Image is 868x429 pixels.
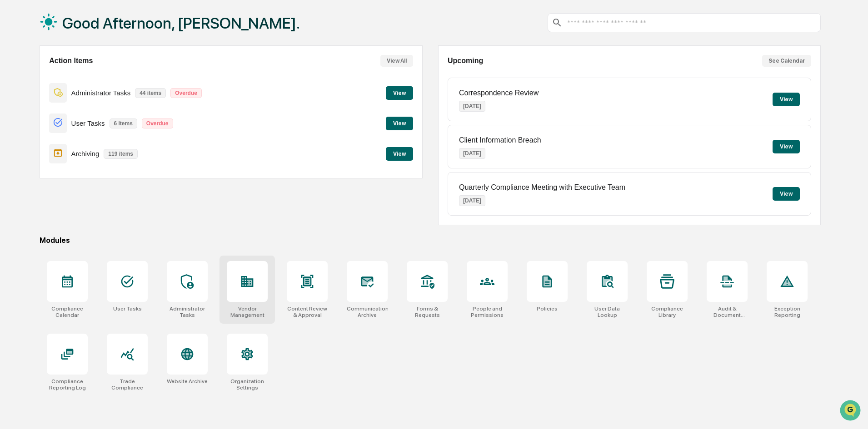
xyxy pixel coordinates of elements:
[459,101,485,112] p: [DATE]
[135,88,166,98] p: 44 items
[227,378,268,391] div: Organization Settings
[104,149,138,159] p: 119 items
[9,69,25,86] img: 1746055101610-c473b297-6a78-478c-a979-82029cc54cd1
[167,306,208,318] div: Administrator Tasks
[62,14,300,32] h1: Good Afternoon, [PERSON_NAME].
[142,118,173,128] p: Overdue
[839,399,863,424] iframe: Open customer support
[227,306,268,318] div: Vendor Management
[587,306,628,318] div: User Data Lookup
[155,72,165,83] button: Start new chat
[386,86,413,100] button: View
[110,118,137,128] p: 6 items
[459,136,541,144] p: Client Information Breach
[386,118,413,127] a: View
[170,88,202,98] p: Overdue
[113,306,142,312] div: User Tasks
[386,88,413,97] a: View
[71,150,100,158] p: Archiving
[62,111,116,127] a: 🗄️Attestations
[75,114,113,123] span: Attestations
[9,133,16,140] div: 🔎
[5,128,61,144] a: 🔎Data Lookup
[386,117,413,130] button: View
[71,119,105,127] p: User Tasks
[537,306,558,312] div: Policies
[459,183,625,192] p: Quarterly Compliance Meeting with Executive Team
[380,55,413,67] button: View All
[47,306,88,318] div: Compliance Calendar
[71,89,131,97] p: Administrator Tasks
[407,306,448,318] div: Forms & Requests
[47,378,88,391] div: Compliance Reporting Log
[66,115,73,123] div: 🗄️
[459,89,539,97] p: Correspondence Review
[467,306,508,318] div: People and Permissions
[167,378,208,385] div: Website Archive
[448,57,483,65] h2: Upcoming
[707,306,748,318] div: Audit & Document Logs
[9,19,165,34] p: How can we help?
[18,114,59,123] span: Preclearance
[773,140,800,153] button: View
[347,306,388,318] div: Communications Archive
[767,306,808,318] div: Exception Reporting
[386,147,413,161] button: View
[459,148,485,159] p: [DATE]
[762,55,811,67] button: See Calendar
[5,111,62,127] a: 🖐️Preclearance
[773,93,800,106] button: View
[287,306,328,318] div: Content Review & Approval
[386,149,413,158] a: View
[9,115,16,123] div: 🖐️
[49,57,93,65] h2: Action Items
[773,187,800,201] button: View
[31,79,115,86] div: We're available if you need us!
[107,378,148,391] div: Trade Compliance
[64,153,110,161] a: Powered byPylon
[459,195,485,206] p: [DATE]
[90,154,110,161] span: Pylon
[647,306,688,318] div: Compliance Library
[18,132,57,141] span: Data Lookup
[40,236,821,245] div: Modules
[31,69,149,79] div: Start new chat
